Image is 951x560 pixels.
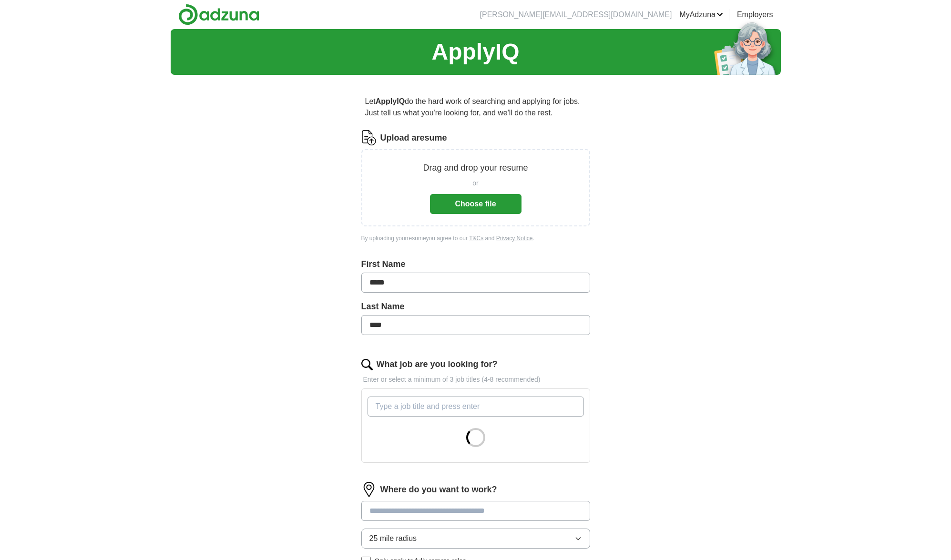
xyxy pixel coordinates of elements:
[496,235,533,242] a: Privacy Notice
[430,194,522,214] button: Choose file
[361,359,373,370] img: search.png
[480,9,672,20] li: [PERSON_NAME][EMAIL_ADDRESS][DOMAIN_NAME]
[361,375,590,385] p: Enter or select a minimum of 3 job titles (4-8 recommended)
[361,300,590,313] label: Last Name
[361,92,590,122] p: Let do the hard work of searching and applying for jobs. Just tell us what you're looking for, an...
[737,9,773,20] a: Employers
[472,178,478,188] span: or
[679,9,723,20] a: MyAdzuna
[361,529,590,549] button: 25 mile radius
[361,234,590,243] div: By uploading your resume you agree to our and .
[368,397,584,417] input: Type a job title and press enter
[380,132,447,144] label: Upload a resume
[469,235,483,242] a: T&Cs
[423,162,528,174] p: Drag and drop your resume
[361,482,377,497] img: location.png
[361,130,377,145] img: CV Icon
[178,4,259,25] img: Adzuna logo
[376,97,405,105] strong: ApplyIQ
[369,533,417,544] span: 25 mile radius
[431,35,519,69] h1: ApplyIQ
[377,358,498,371] label: What job are you looking for?
[361,258,590,271] label: First Name
[380,483,497,496] label: Where do you want to work?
